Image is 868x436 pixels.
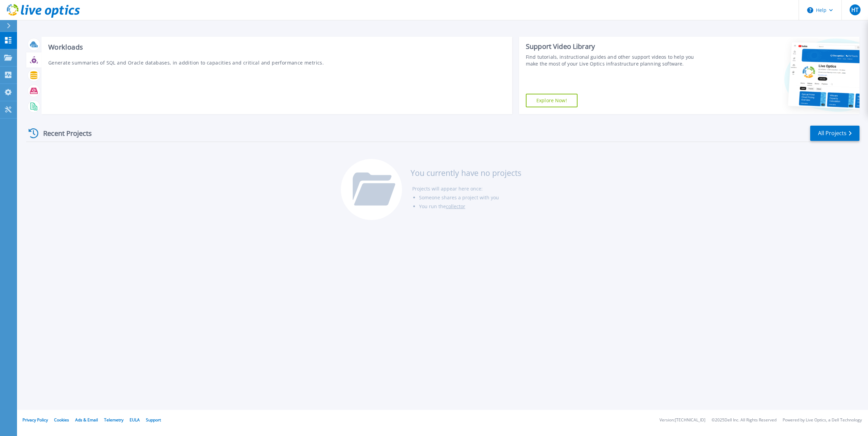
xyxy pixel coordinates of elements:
li: Someone shares a project with you [419,193,521,202]
li: You run the [419,202,521,211]
h3: You currently have no projects [411,169,521,177]
div: Find tutorials, instructional guides and other support videos to help you make the most of your L... [526,54,702,67]
p: Generate summaries of SQL and Oracle databases, in addition to capacities and critical and perfor... [48,59,505,66]
a: Explore Now! [526,94,578,107]
li: Powered by Live Optics, a Dell Technology [783,418,862,422]
li: © 2025 Dell Inc. All Rights Reserved [712,418,777,422]
div: Recent Projects [26,125,101,142]
li: Version: [TECHNICAL_ID] [660,418,705,422]
a: collector [446,203,465,210]
h3: Workloads [48,43,505,51]
li: Projects will appear here once: [412,184,521,193]
a: Cookies [54,417,69,423]
a: Telemetry [104,417,123,423]
a: Support [146,417,161,423]
div: Support Video Library [526,42,702,51]
span: HT [851,7,858,13]
a: All Projects [810,126,859,141]
a: Ads & Email [75,417,98,423]
a: Privacy Policy [22,417,48,423]
a: EULA [130,417,140,423]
